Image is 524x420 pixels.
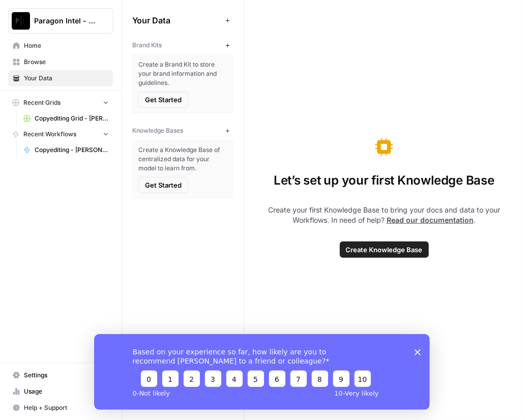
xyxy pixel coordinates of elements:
span: Recent Grids [23,98,61,107]
span: Get Started [145,180,182,190]
span: Brand Kits [132,41,162,50]
span: Copyediting Grid - [PERSON_NAME] [35,114,109,123]
span: Help + Support [24,403,109,412]
a: Your Data [8,70,113,86]
span: Let’s set up your first Knowledge Base [274,172,494,189]
a: Browse [8,54,113,70]
button: Create Knowledge Base [340,242,429,258]
a: Copyediting - [PERSON_NAME] [19,142,113,158]
a: Copyediting Grid - [PERSON_NAME] [19,110,113,127]
span: Usage [24,387,109,396]
iframe: Survey from AirOps [94,334,430,410]
a: Usage [8,383,113,400]
span: Create a Brand Kit to store your brand information and guidelines. [138,60,227,87]
span: Your Data [132,14,221,26]
button: Workspace: Paragon Intel - Copyediting [8,8,113,34]
span: Create Knowledge Base [346,245,423,255]
span: Create a Knowledge Base of centralized data for your model to learn from. [138,145,227,173]
span: Create your first Knowledge Base to bring your docs and data to your Workflows. In need of help? . [265,205,504,225]
a: Settings [8,367,113,383]
span: Get Started [145,95,182,105]
span: Your Data [24,74,109,83]
a: Read our documentation [387,216,474,224]
span: Settings [24,371,109,380]
a: Home [8,38,113,54]
span: Copyediting - [PERSON_NAME] [35,145,109,155]
span: Recent Workflows [23,130,76,139]
span: Paragon Intel - Copyediting [34,16,96,26]
button: Recent Workflows [8,127,113,142]
span: Home [24,41,109,50]
span: Browse [24,57,109,67]
button: Recent Grids [8,95,113,110]
img: Paragon Intel - Copyediting Logo [12,12,30,30]
button: Get Started [138,177,188,193]
button: Get Started [138,92,188,108]
button: Help + Support [8,400,113,416]
span: Knowledge Bases [132,126,183,135]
